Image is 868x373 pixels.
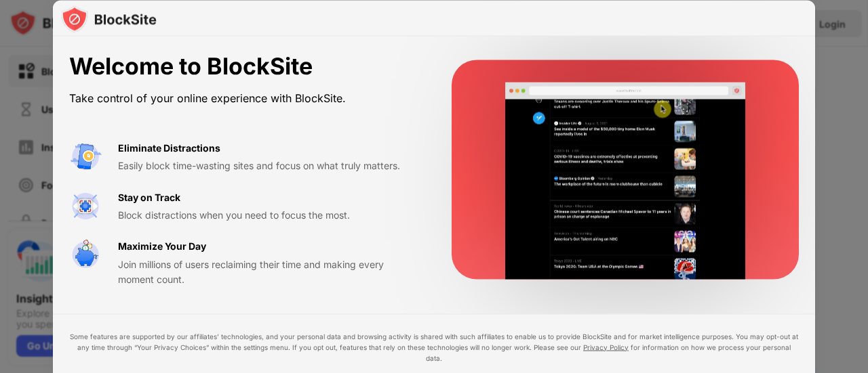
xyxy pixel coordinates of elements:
[118,190,180,204] div: Stay on Track
[69,140,102,173] img: value-avoid-distractions.svg
[118,158,419,173] div: Easily block time-wasting sites and focus on what truly matters.
[118,207,419,222] div: Block distractions when you need to focus the most.
[69,330,799,363] div: Some features are supported by our affiliates’ technologies, and your personal data and browsing ...
[583,343,629,351] a: Privacy Policy
[69,53,419,81] div: Welcome to BlockSite
[69,88,419,108] div: Take control of your online experience with BlockSite.
[118,140,220,155] div: Eliminate Distractions
[118,239,206,254] div: Maximize Your Day
[118,257,419,287] div: Join millions of users reclaiming their time and making every moment count.
[69,239,102,271] img: value-safe-time.svg
[61,5,157,32] img: logo-blocksite.svg
[69,190,102,222] img: value-focus.svg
